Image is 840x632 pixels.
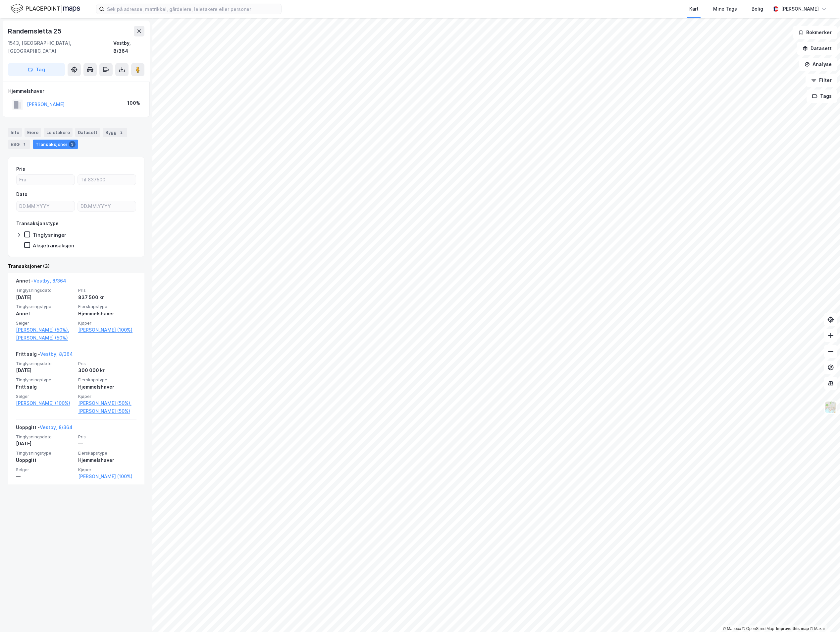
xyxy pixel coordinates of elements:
span: Kjøper [78,467,136,473]
div: 3 [69,141,76,148]
div: Fritt salg [16,383,74,391]
button: Tag [8,63,65,76]
div: [DATE] [16,440,74,448]
input: DD.MM.YYYY [17,201,75,211]
span: Tinglysningstype [16,304,74,309]
span: Eierskapstype [78,377,136,383]
div: Fritt salg - [16,350,73,361]
a: Vestby, 8/364 [33,278,66,284]
a: Improve this map [776,626,809,631]
div: Bygg [103,128,127,137]
div: Transaksjonstype [16,220,59,227]
div: Hjemmelshaver [78,383,136,391]
div: 100% [127,99,140,107]
a: [PERSON_NAME] (100%) [16,399,74,407]
div: Tinglysninger [33,232,66,238]
div: ESG [8,140,30,149]
div: Mine Tags [713,5,737,13]
button: Filter [806,74,837,87]
span: Tinglysningsdato [16,434,74,440]
span: Tinglysningstype [16,450,74,456]
div: Transaksjoner [33,140,78,149]
div: [DATE] [16,293,74,301]
div: 2 [118,129,125,136]
div: [DATE] [16,366,74,374]
span: Kjøper [78,394,136,399]
div: Aksjetransaksjon [33,242,74,249]
a: [PERSON_NAME] (100%) [78,326,136,334]
a: [PERSON_NAME] (50%), [16,326,74,334]
iframe: Chat Widget [807,600,840,632]
div: — [78,440,136,448]
div: 1543, [GEOGRAPHIC_DATA], [GEOGRAPHIC_DATA] [8,39,113,55]
span: Selger [16,320,74,326]
a: [PERSON_NAME] (50%), [78,399,136,407]
button: Analyse [799,58,837,71]
span: Eierskapstype [78,304,136,309]
div: — [16,473,74,480]
a: OpenStreetMap [742,626,774,631]
span: Pris [78,287,136,293]
button: Bokmerker [793,26,837,39]
div: Transaksjoner (3) [8,262,144,270]
a: [PERSON_NAME] (50%) [78,407,136,415]
div: Leietakere [44,128,73,137]
span: Tinglysningstype [16,377,74,383]
div: Bolig [752,5,763,13]
div: Hjemmelshaver [78,310,136,318]
div: Dato [16,190,27,198]
a: Vestby, 8/364 [40,351,73,357]
span: Tinglysningsdato [16,287,74,293]
span: Kjøper [78,320,136,326]
span: Pris [78,361,136,366]
div: Vestby, 8/364 [113,39,144,55]
div: Hjemmelshaver [78,456,136,464]
span: Eierskapstype [78,450,136,456]
div: 837 500 kr [78,293,136,301]
img: logo.f888ab2527a4732fd821a326f86c7f29.svg [11,3,80,15]
div: Kart [689,5,699,13]
img: Z [824,401,837,413]
a: [PERSON_NAME] (50%) [16,334,74,342]
input: DD.MM.YYYY [78,201,136,211]
input: Søk på adresse, matrikkel, gårdeiere, leietakere eller personer [104,4,281,14]
span: Tinglysningsdato [16,361,74,366]
div: 300 000 kr [78,366,136,374]
div: Annet - [16,277,66,287]
div: Info [8,128,22,137]
div: Uoppgitt [16,456,74,464]
div: Eiere [25,128,41,137]
span: Selger [16,394,74,399]
div: Datasett [75,128,100,137]
a: [PERSON_NAME] (100%) [78,473,136,480]
div: Randemsletta 25 [8,26,63,36]
button: Tags [807,90,837,103]
input: Fra [17,175,75,185]
a: Mapbox [723,626,741,631]
button: Datasett [797,42,837,55]
span: Selger [16,467,74,473]
div: Uoppgitt - [16,423,73,434]
div: [PERSON_NAME] [781,5,819,13]
div: 1 [21,141,27,148]
div: Pris [16,165,25,173]
input: Til 837500 [78,175,136,185]
a: Vestby, 8/364 [40,424,73,430]
div: Hjemmelshaver [8,87,144,95]
div: Annet [16,310,74,318]
span: Pris [78,434,136,440]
